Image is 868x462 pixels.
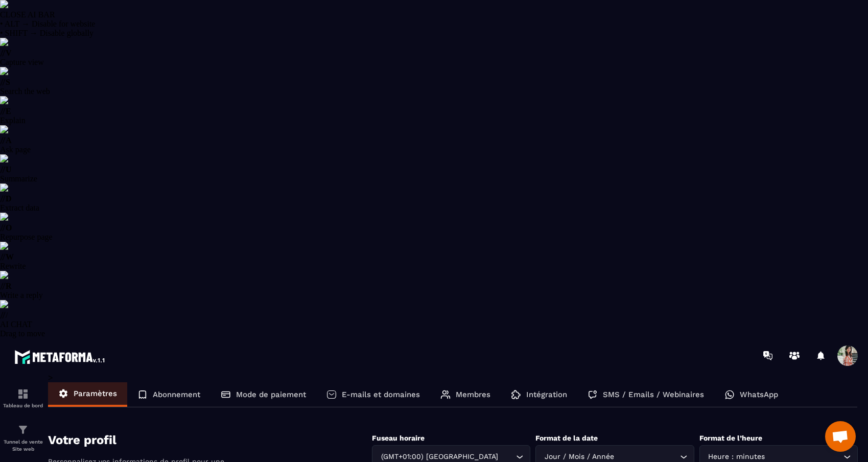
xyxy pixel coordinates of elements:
[3,416,43,460] a: formationformationTunnel de vente Site web
[825,421,856,452] div: Ouvrir le chat
[48,433,372,447] h4: Votre profil
[535,434,598,442] label: Format de la date
[3,438,43,453] p: Tunnel de vente Site web
[603,390,704,399] p: SMS / Emails / Webinaires
[372,434,425,442] label: Fuseau horaire
[153,390,200,399] p: Abonnement
[17,388,29,400] img: formation
[699,434,762,442] label: Format de l’heure
[3,380,43,416] a: formationformationTableau de bord
[740,390,778,399] p: WhatsApp
[526,390,567,399] p: Intégration
[17,424,29,436] img: formation
[456,390,490,399] p: Membres
[342,390,420,399] p: E-mails et domaines
[14,348,106,366] img: logo
[74,389,117,398] p: Paramètres
[236,390,306,399] p: Mode de paiement
[3,403,43,408] p: Tableau de bord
